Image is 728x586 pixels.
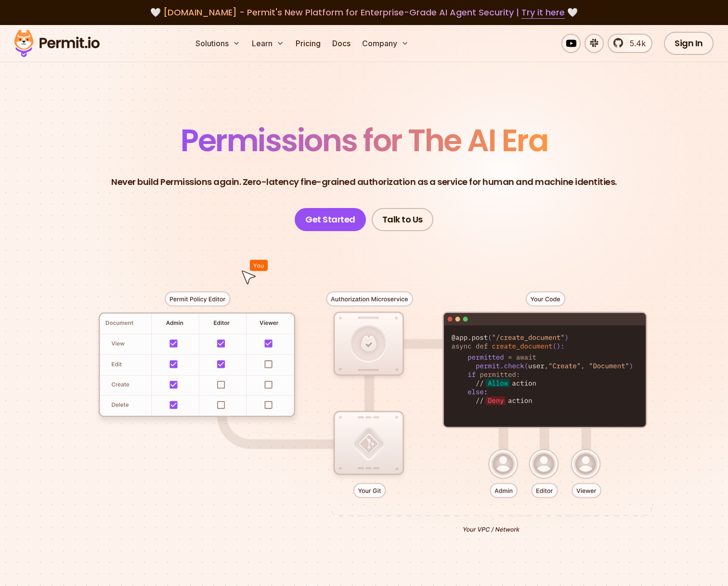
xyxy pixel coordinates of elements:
[163,6,565,18] span: [DOMAIN_NAME] - Permit's New Platform for Enterprise-Grade AI Agent Security |
[192,34,244,53] button: Solutions
[358,34,413,53] button: Company
[521,6,565,19] a: Try it here
[23,6,705,19] div: 🤍 🤍
[328,34,354,53] a: Docs
[295,208,366,231] a: Get Started
[248,34,288,53] button: Learn
[111,175,617,189] p: Never build Permissions again. Zero-latency fine-grained authorization as a service for human and...
[624,38,646,49] span: 5.4k
[292,34,325,53] a: Pricing
[181,119,547,162] span: Permissions for The AI Era
[664,32,714,55] a: Sign In
[10,27,104,60] img: Permit logo
[608,34,652,53] a: 5.4k
[372,208,433,231] a: Talk to Us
